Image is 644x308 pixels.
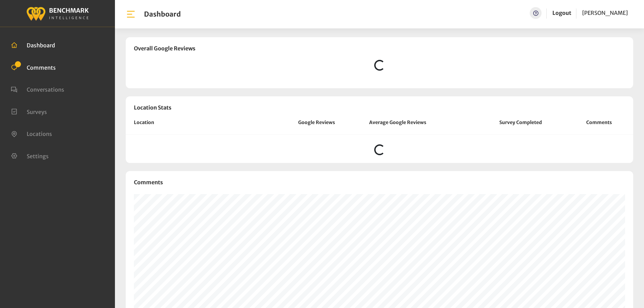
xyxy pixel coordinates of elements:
a: Logout [552,9,571,16]
img: benchmark [26,5,89,22]
a: Comments [11,64,56,70]
a: [PERSON_NAME] [582,7,628,19]
span: Dashboard [27,42,55,49]
a: Settings [11,152,49,159]
h3: Location Stats [126,96,633,119]
a: Locations [11,130,52,137]
h1: Dashboard [144,10,181,18]
h3: Overall Google Reviews [134,45,625,52]
span: [PERSON_NAME] [582,9,628,16]
span: Comments [27,64,56,71]
th: Location [126,119,272,135]
th: Average Google Reviews [361,119,476,135]
span: Conversations [27,86,64,93]
h3: Comments [134,179,625,186]
img: bar [126,9,136,19]
th: Survey Completed [476,119,565,135]
a: Conversations [11,86,64,92]
a: Surveys [11,108,47,115]
span: Surveys [27,108,47,115]
th: Google Reviews [272,119,361,135]
span: Settings [27,152,49,159]
a: Logout [552,7,571,19]
th: Comments [565,119,633,135]
span: Locations [27,131,52,137]
a: Dashboard [11,41,55,48]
